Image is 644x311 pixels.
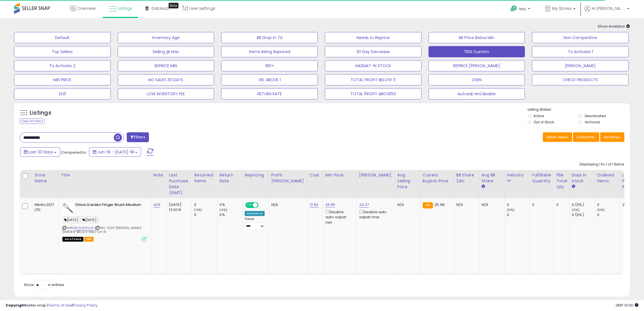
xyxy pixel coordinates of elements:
a: Privacy Policy [73,303,97,308]
button: HAZMAT-IN STOCK [325,60,421,71]
div: Min Price [325,172,354,178]
div: Displaying 1 to 1 of 1 items [580,162,624,167]
button: Jun-19 - [DATE]-18 [89,147,141,157]
span: OFF [258,203,267,208]
span: Last 30 Days [29,149,53,155]
a: Help [506,1,536,18]
span: All listings that are currently out of stock and unavailable for purchase on Amazon [62,237,83,242]
small: Days In Stock. [572,184,575,189]
div: 25.99 [622,202,641,207]
button: ELI11 [14,88,111,99]
div: N/A [482,202,500,207]
a: 26.85 [325,202,335,208]
button: Non Competitive [532,32,629,43]
span: 25.99 [434,202,445,207]
small: (0%) [572,208,580,212]
div: N/A [397,202,416,207]
div: Disable auto adjust min [325,209,352,225]
div: 0 (0%) [572,212,595,217]
div: Fulfillable Quantity [532,172,552,184]
div: 0 [507,212,530,217]
button: TOTAL PROFIT BELOW 0 [325,74,421,85]
div: Disable auto adjust max [359,209,391,220]
span: Jun-19 - [DATE]-18 [97,149,134,155]
button: To Activate 2 [14,60,111,71]
label: Deactivated [585,113,606,118]
a: N/A [153,202,160,208]
div: Last Purchase Date (GMT) [169,172,189,196]
button: TOTAL PROFIT ABOVE50 [325,88,421,99]
button: Actions [600,132,624,142]
button: MIN PRICE [14,74,111,85]
small: FBA [423,202,433,208]
button: Selling @ Max [118,46,214,57]
span: My Stores [552,6,572,11]
img: 41D1P4x2G+L._SL40_.jpg [62,202,74,214]
div: Tooltip anchor [169,3,178,8]
button: TEDI Custom [428,46,525,57]
label: Out of Stock [534,120,554,124]
button: Columns [573,132,599,142]
span: Hi [PERSON_NAME] [592,6,625,11]
button: Filters [127,132,149,142]
div: seller snap | | [6,303,97,308]
div: BB Share 24h. [456,172,477,184]
button: Inventory Age [118,32,214,43]
div: [PERSON_NAME] [359,172,393,178]
button: REPRICE [PERSON_NAME] [428,60,525,71]
button: REPRICE MIN [118,60,214,71]
button: Autoadj-en/disable [428,88,525,99]
div: Store Name [35,172,56,184]
button: 180+ [221,60,318,71]
div: Last Purchase Price [622,172,643,190]
div: Current Buybox Price [423,172,452,184]
a: 42.37 [359,202,369,208]
div: Repricing [245,172,266,178]
span: Compared to: [61,150,87,155]
div: ASIN: [62,202,147,241]
div: 0% [219,212,242,217]
div: Nikilko2017 LTD. [35,202,54,212]
button: To Activate 1 [532,46,629,57]
button: NO SALES 30 DAYS [118,74,214,85]
div: Ordered Items [597,172,618,184]
div: 0 [532,202,550,207]
button: BB Price Below Min [428,32,525,43]
span: DataHub [151,6,169,11]
span: | SKU: TA24-[PERSON_NAME]-GARDEN-BRUSH-MED-CA-X1 [62,226,143,234]
p: Listing States: [528,107,630,112]
button: 30 Day Decrease [325,46,421,57]
button: Top Sellers [14,46,111,57]
div: N/A [271,202,303,207]
small: (0%) [597,208,605,212]
div: Returned Items [194,172,215,184]
small: (0%) [219,208,227,212]
span: Columns [577,134,594,140]
button: Save View [543,132,572,142]
button: OWN [428,74,525,85]
small: (0%) [507,208,515,212]
div: 0 [194,202,217,207]
div: 0 [556,202,565,207]
div: N/A [456,202,475,207]
div: 0 (0%) [572,202,595,207]
span: Show: entries [24,282,64,287]
label: Active [534,113,544,118]
div: [DATE] 12:01:16 [169,202,187,212]
span: Listings [117,6,132,11]
span: Show Analytics [598,24,630,29]
div: Clear All Filters [20,119,45,124]
button: RETURN RATE [221,88,318,99]
div: Avg BB Share [482,172,502,184]
div: FBA Total Qty [556,172,567,190]
div: Preset: [245,217,264,230]
small: Avg BB Share. [482,184,485,189]
button: LOW INVENTORY FEE [118,88,214,99]
span: ON [246,203,253,208]
div: Velocity [507,172,527,178]
div: Title [61,172,149,178]
div: Note [153,172,164,178]
div: 0 [597,202,620,207]
a: Terms of Use [48,303,72,308]
button: VEL ABOVE 1 [221,74,318,85]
